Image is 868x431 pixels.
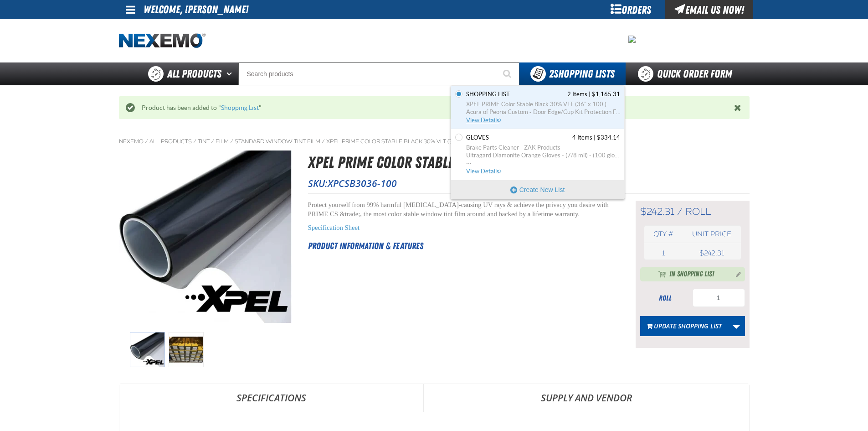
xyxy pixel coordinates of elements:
a: Quick Order Form [626,62,749,85]
p: SKU: [308,177,750,190]
span: $334.14 [597,134,620,142]
div: You have 2 Shopping Lists. Open to view details [451,85,625,199]
img: Nexemo logo [119,33,205,49]
a: Specification Sheet [308,224,360,231]
span: | [594,134,596,141]
a: More Actions [728,316,745,336]
span: Shopping List [466,90,510,99]
span: $1,165.31 [592,90,620,99]
a: Tint [198,138,210,145]
img: XPEL PRIME Color Stable Black 30% VLT (36" x 100') [130,332,165,367]
a: Film [216,138,229,145]
span: View Details [466,117,503,124]
button: You have 2 Shopping Lists. Open to view details [519,62,626,85]
span: XPCSB3036-100 [328,177,397,190]
th: Qty # [644,226,683,243]
a: Nexemo [119,138,144,145]
span: $242.31 [640,206,674,218]
button: Update Shopping List [640,316,728,336]
span: Ultragard Diamonite Orange Gloves - (7/8 mil) - (100 gloves per box MIN 10 box order) [466,151,620,160]
strong: 2 [549,68,554,80]
button: Create New List. Opens a popup [451,181,624,199]
span: 1 [662,249,665,257]
button: Start Searching [497,62,519,85]
h2: Product Information & Features [308,239,613,253]
span: | [589,91,591,98]
nav: Breadcrumbs [119,138,750,145]
td: $242.31 [683,247,740,260]
button: Manage current product in the Shopping List [729,268,743,279]
span: Brake Parts Cleaner - ZAK Products [466,144,620,152]
span: View Details [466,168,503,175]
a: Specifications [119,384,423,411]
a: Home [119,33,205,49]
span: 4 Items [572,134,592,142]
div: Product has been added to " " [135,104,734,112]
span: / [193,138,196,145]
a: Shopping List contains 2 items. Total cost is $1,165.31. Click to see all items, discounts, taxes... [464,90,620,124]
span: In Shopping List [669,269,714,280]
span: 2 Items [567,90,587,99]
img: XPEL PRIME Color Stable Black 30% VLT (36" x 100') [119,151,292,323]
a: XPEL PRIME Color Stable Black 30% VLT (36" x 100') [326,138,476,145]
th: Unit price [683,226,740,243]
span: / [230,138,233,145]
span: Shopping Lists [549,68,615,80]
h1: XPEL PRIME Color Stable Black 30% VLT (36" x 100') [308,151,750,175]
input: Product Quantity [693,289,745,307]
a: Standard Window Tint Film [235,138,320,145]
span: / [322,138,325,145]
span: Acura of Peoria Custom - Door Edge/Cup Kit Protection Film [466,108,620,116]
a: Shopping List [221,104,259,111]
a: All Products [149,138,192,145]
div: roll [640,293,690,303]
span: / [145,138,148,145]
span: Gloves [466,134,489,142]
span: / [677,206,683,218]
span: XPEL PRIME Color Stable Black 30% VLT (36" x 100') [466,100,620,109]
a: Gloves contains 4 items. Total cost is $334.14. Click to see all items, discounts, taxes and othe... [464,134,620,176]
span: ... [466,160,620,163]
input: Search [238,62,519,85]
span: / [211,138,214,145]
p: Protect yourself from 99% harmful [MEDICAL_DATA]-causing UV rays & achieve the privacy you desire... [308,201,613,219]
img: 08cb5c772975e007c414e40fb9967a9c.jpeg [628,36,636,43]
button: Close the Notification [732,101,745,114]
a: Supply and Vendor [424,384,749,411]
img: XPEL PRIME Color Stable Black 30% VLT (36" x 100') [169,332,204,367]
button: Open All Products pages [223,62,238,85]
span: All Products [167,66,221,82]
span: roll [685,206,711,218]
